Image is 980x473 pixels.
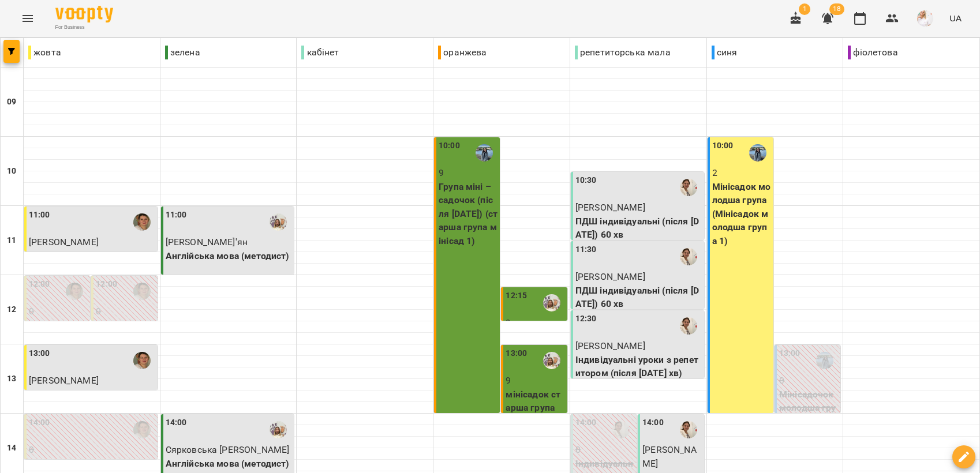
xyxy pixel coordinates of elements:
p: Мінісадочок молодша група - прогулянка (Мінісадок молодша група 1) [779,388,838,469]
label: 11:00 [29,209,50,222]
img: Киричук Тетяна Миколаївна [543,352,560,369]
p: 9 [439,166,498,180]
label: 10:00 [712,140,734,152]
p: ПДШ індивідуальні (після [DATE]) 60 хв [575,215,702,242]
p: Індив. розвиваюче заняття [29,318,88,359]
img: Киричук Тетяна Миколаївна [270,213,287,231]
p: 9 [506,374,564,388]
p: оранжева [438,46,487,59]
span: [PERSON_NAME] [29,236,99,247]
h6: 12 [7,303,16,316]
label: 14:00 [575,416,597,429]
h6: 11 [7,234,16,247]
img: Старюк Людмила Олександрівна [133,421,151,438]
img: Киричук Тетяна Миколаївна [270,421,287,438]
span: [PERSON_NAME] [575,202,645,213]
label: 14:00 [642,416,664,429]
p: Мінісадок молодша група (Мінісадок молодша група 1) [712,180,771,248]
label: 14:00 [166,416,187,429]
img: Рущак Василина Василівна [680,317,697,335]
img: Старюк Людмила Олександрівна [133,352,151,369]
span: [PERSON_NAME] [575,340,645,351]
p: зелена [165,46,200,59]
span: [PERSON_NAME]'ян [166,236,248,247]
p: Індивідуальні уроки з репетитором (після [DATE] хв) [575,353,702,380]
img: Рущак Василина Василівна [680,248,697,265]
p: Група міні – садочок (після [DATE]) (старша група мінісад 1) [439,180,498,248]
span: UA [949,12,962,24]
label: 11:00 [166,209,187,222]
img: Рущак Василина Василівна [612,421,630,438]
div: Киричук Тетяна Миколаївна [543,294,560,311]
img: Старюк Людмила Олександрівна [133,213,151,231]
p: жовта [28,46,61,59]
img: Гарасим Ольга Богданівна [749,144,766,162]
span: [PERSON_NAME] [29,375,99,386]
h6: 10 [7,165,16,178]
p: 9 [506,316,564,330]
label: 12:00 [96,278,117,291]
label: 12:30 [575,313,597,325]
img: Старюк Людмила Олександрівна [66,283,83,300]
span: 18 [829,3,844,15]
span: [PERSON_NAME] [642,444,696,469]
span: [PERSON_NAME] [575,271,645,282]
p: Англійська мова (методист) [166,249,292,263]
p: кабінет [301,46,339,59]
p: ПДШ індивідуальні (після [DATE]) 60 хв [575,284,702,311]
button: Menu [14,5,42,32]
p: 0 [575,443,634,457]
span: Сярковська [PERSON_NAME] [166,444,290,455]
label: 12:00 [29,278,50,291]
img: Гарасим Ольга Богданівна [476,144,493,162]
label: 12:15 [506,290,527,302]
p: Індив. розвиваюче заняття [29,249,155,263]
label: 10:30 [575,174,597,187]
p: Індив. розвиваюче заняття [29,388,155,401]
p: Індив. розвиваюче заняття [29,457,155,471]
p: мінісадок старша група -прогулянка (старша група мінісад 1) [506,388,564,456]
img: eae1df90f94753cb7588c731c894874c.jpg [917,10,933,27]
p: фіолетова [848,46,897,59]
p: Індив. розвиваюче заняття [96,318,155,359]
label: 13:00 [506,347,527,360]
p: 0 [29,305,88,318]
button: UA [945,7,966,29]
img: Старюк Людмила Олександрівна [133,283,151,300]
p: синя [712,46,738,59]
img: Рущак Василина Василівна [680,421,697,438]
span: 1 [799,3,810,15]
p: 0 [96,305,155,318]
span: For Business [55,24,113,31]
h6: 09 [7,96,16,108]
p: репетиторська мала [575,46,671,59]
p: 0 [779,374,838,388]
h6: 13 [7,373,16,385]
label: 13:00 [29,347,50,360]
img: Гарасим Ольга Богданівна [816,352,833,369]
p: 2 [712,166,771,180]
h6: 14 [7,442,16,455]
label: 14:00 [29,416,50,429]
p: 0 [29,443,155,457]
label: 11:30 [575,243,597,256]
label: 10:00 [439,140,460,152]
img: Voopty Logo [55,6,113,22]
img: Рущак Василина Василівна [680,179,697,196]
